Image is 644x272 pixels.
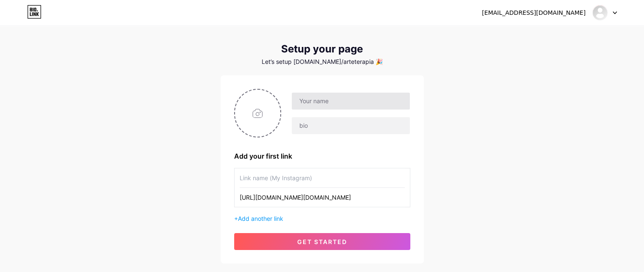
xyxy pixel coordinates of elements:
input: Link name (My Instagram) [240,168,405,187]
img: arteterapia [592,5,608,21]
span: Add another link [238,215,283,222]
input: URL (https://instagram.com/yourname) [240,188,405,207]
div: Setup your page [221,43,424,55]
span: get started [297,238,347,245]
button: get started [234,233,410,250]
input: Your name [292,93,409,110]
div: Let’s setup [DOMAIN_NAME]/arteterapia 🎉 [221,58,424,65]
div: + [234,214,410,223]
input: bio [292,117,409,134]
div: Add your first link [234,151,410,161]
div: [EMAIL_ADDRESS][DOMAIN_NAME] [482,8,586,17]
